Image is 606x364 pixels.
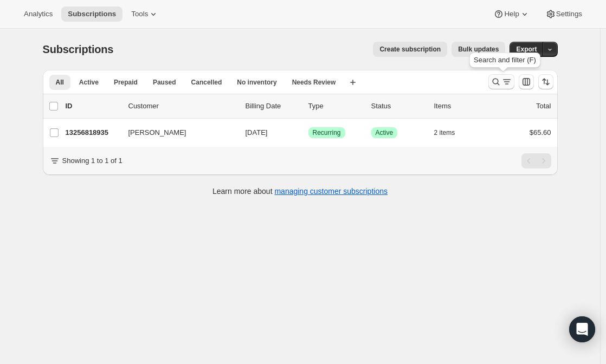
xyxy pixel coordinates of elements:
p: Learn more about [212,186,388,197]
span: Create subscription [379,45,441,54]
p: 13256818935 [66,127,120,138]
button: [PERSON_NAME] [122,124,230,141]
span: [DATE] [246,128,268,136]
button: Customize table column order and visibility [519,74,534,89]
span: 2 items [434,128,455,137]
button: Analytics [17,6,59,22]
a: managing customer subscriptions [274,187,388,196]
p: Status [371,101,426,112]
button: Settings [539,6,589,22]
div: Items [434,101,488,112]
span: All [56,78,64,87]
button: Create subscription [373,42,447,57]
span: Help [504,10,519,18]
button: Tools [125,6,165,22]
span: Subscriptions [68,10,116,18]
p: Customer [128,101,237,112]
span: Export [516,45,537,54]
span: Bulk updates [458,45,499,54]
span: Tools [131,10,148,18]
button: Help [487,6,536,22]
button: Subscriptions [61,6,123,22]
span: Settings [556,10,582,18]
button: Search and filter results [488,74,514,89]
p: ID [66,101,120,112]
p: Billing Date [246,101,300,112]
div: Type [308,101,363,112]
button: Bulk updates [452,42,505,57]
p: Total [536,101,551,112]
span: Active [79,78,99,87]
p: Showing 1 to 1 of 1 [62,155,123,166]
button: 2 items [434,125,467,140]
button: Sort the results [538,74,553,89]
nav: Pagination [521,153,551,168]
span: $65.60 [530,128,551,136]
div: Open Intercom Messenger [569,316,595,342]
span: Analytics [24,10,53,18]
button: Create new view [344,75,362,90]
div: 13256818935[PERSON_NAME][DATE]SuccessRecurringSuccessActive2 items$65.60 [66,125,551,140]
span: No inventory [237,78,276,87]
div: IDCustomerBilling DateTypeStatusItemsTotal [66,101,551,112]
span: Subscriptions [43,43,114,55]
button: Export [510,42,543,57]
span: Paused [153,78,176,87]
span: [PERSON_NAME] [128,127,186,138]
span: Active [376,128,394,137]
span: Prepaid [114,78,138,87]
span: Needs Review [292,78,336,87]
span: Cancelled [191,78,222,87]
span: Recurring [313,128,341,137]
